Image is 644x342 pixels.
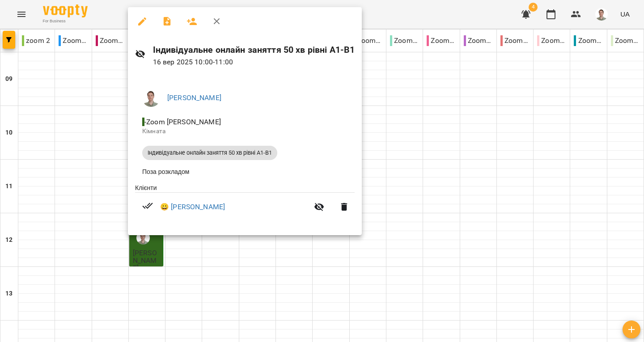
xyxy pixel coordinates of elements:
ul: Клієнти [135,183,355,225]
span: Індивідуальне онлайн заняття 50 хв рівні А1-В1 [142,149,277,157]
a: [PERSON_NAME] [167,93,221,102]
span: - Zoom [PERSON_NAME] [142,118,223,126]
li: Поза розкладом [135,164,355,180]
p: 16 вер 2025 10:00 - 11:00 [153,57,355,68]
a: 😀 [PERSON_NAME] [160,202,225,212]
h6: Індивідуальне онлайн заняття 50 хв рівні А1-В1 [153,43,355,57]
img: 08937551b77b2e829bc2e90478a9daa6.png [142,89,160,107]
svg: Візит сплачено [142,200,153,211]
p: Кімната [142,127,347,136]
